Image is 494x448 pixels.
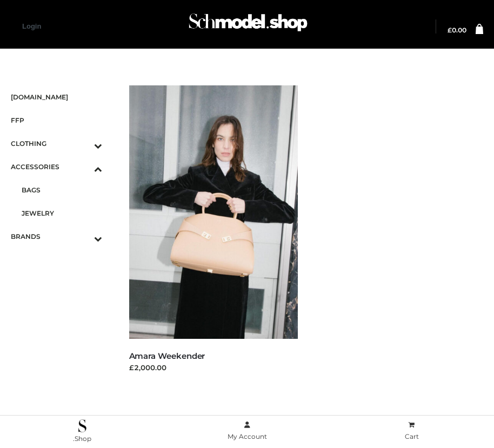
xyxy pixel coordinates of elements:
span: CLOTHING [11,137,102,150]
a: JEWELRY [22,202,102,225]
span: [DOMAIN_NAME] [11,91,102,103]
a: Amara Weekender [129,351,205,361]
a: ACCESSORIESToggle Submenu [11,155,102,178]
bdi: 0.00 [448,26,466,34]
button: Toggle Submenu [64,225,102,248]
span: BRANDS [11,230,102,243]
span: FFP [11,114,102,126]
span: BAGS [22,184,102,196]
span: £ [448,26,452,34]
span: ACCESSORIES [11,161,102,173]
span: Cart [405,432,419,440]
a: CLOTHINGToggle Submenu [11,132,102,155]
a: Login [22,22,41,30]
img: .Shop [78,419,86,432]
span: My Account [228,432,267,440]
a: BRANDSToggle Submenu [11,225,102,248]
a: Cart [329,419,494,443]
a: [DOMAIN_NAME] [11,85,102,109]
a: Schmodel Admin 964 [184,9,310,44]
span: .Shop [73,434,91,443]
a: FFP [11,109,102,132]
span: JEWELRY [22,207,102,219]
a: BAGS [22,178,102,202]
button: Toggle Submenu [64,132,102,155]
img: Schmodel Admin 964 [186,6,310,44]
a: My Account [165,419,330,443]
button: Toggle Submenu [64,155,102,178]
div: £2,000.00 [129,362,298,373]
a: £0.00 [448,27,466,34]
